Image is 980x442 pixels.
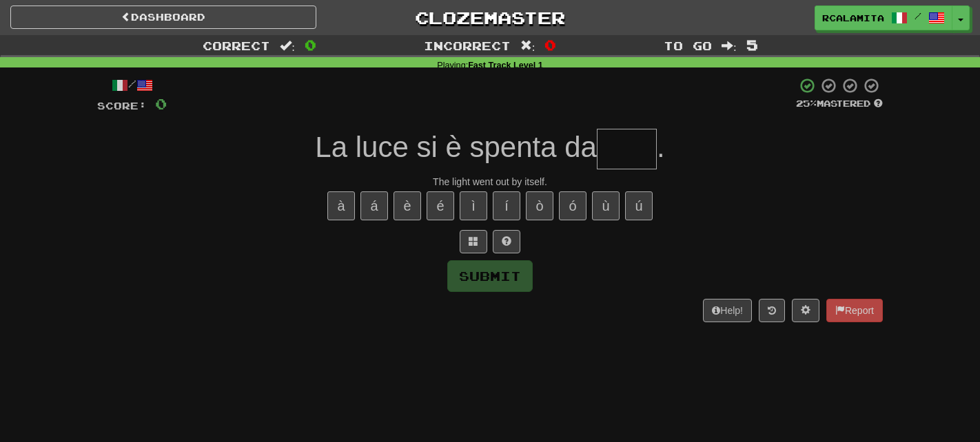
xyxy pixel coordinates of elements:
button: à [327,191,355,220]
span: : [280,40,295,52]
button: Submit [447,260,533,292]
div: The light went out by itself. [97,175,883,189]
span: : [520,40,535,52]
span: 0 [305,36,316,53]
div: / [97,77,167,94]
button: á [360,191,388,220]
button: ù [592,191,620,220]
span: To go [664,39,712,52]
span: Incorrect [424,39,511,52]
button: Switch sentence to multiple choice alt+p [460,230,487,253]
div: Mastered [796,98,883,110]
span: La luce si è spenta da [315,131,597,163]
a: Dashboard [10,6,316,29]
button: Round history (alt+y) [759,299,785,322]
button: í [493,191,520,220]
span: 5 [746,36,758,53]
button: é [427,191,454,220]
span: 25 % [796,98,817,109]
button: ò [526,191,553,220]
button: ì [460,191,487,220]
span: 0 [544,36,556,53]
span: : [722,40,737,52]
a: Clozemaster [337,6,643,30]
button: ú [625,191,653,220]
button: ó [559,191,586,220]
span: Score: [97,100,147,112]
span: rcalamita [822,12,884,24]
button: Report [826,299,883,322]
span: Correct [203,39,270,52]
strong: Fast Track Level 1 [468,61,543,70]
span: 0 [155,95,167,112]
button: Single letter hint - you only get 1 per sentence and score half the points! alt+h [493,230,520,253]
a: rcalamita / [815,6,952,30]
button: Help! [703,299,752,322]
button: è [394,191,421,220]
span: / [915,11,921,21]
span: . [657,131,665,163]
